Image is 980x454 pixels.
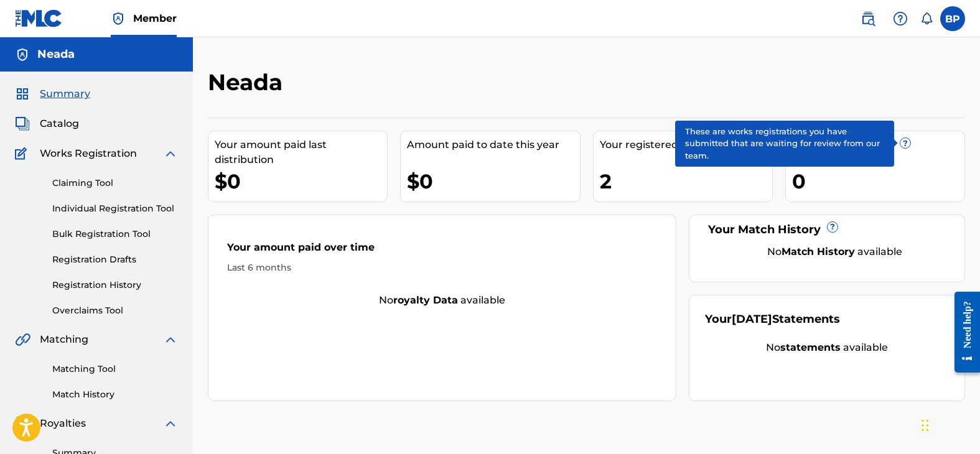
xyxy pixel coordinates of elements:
a: Match History [52,388,178,401]
a: Bulk Registration Tool [52,228,178,241]
img: help [893,11,908,26]
a: Claiming Tool [52,177,178,190]
a: Overclaims Tool [52,304,178,317]
h5: Neada [37,47,75,62]
div: Amount paid to date this year [407,137,579,152]
div: Your registered works [600,137,772,152]
img: expand [163,416,178,431]
img: Royalties [15,416,30,431]
img: expand [163,146,178,161]
div: No available [208,293,676,308]
div: Your pending works [792,137,964,152]
div: 0 [792,167,964,195]
div: 2 [600,167,772,195]
div: Your amount paid over time [227,240,657,261]
a: Individual Registration Tool [52,202,178,215]
span: Catalog [40,116,79,131]
div: Help [888,6,913,31]
img: expand [163,332,178,347]
span: ? [828,222,838,232]
iframe: Chat Widget [918,394,980,454]
img: Accounts [15,47,30,62]
div: $0 [215,167,387,195]
div: $0 [407,167,579,195]
div: Last 6 months [227,261,657,274]
div: User Menu [940,6,965,31]
a: Registration Drafts [52,253,178,266]
a: Registration History [52,279,178,292]
div: Your amount paid last distribution [215,137,387,167]
iframe: Resource Center [945,281,980,384]
span: Summary [40,86,90,101]
strong: Match History [782,246,855,257]
span: Works Registration [40,146,137,161]
img: Works Registration [15,146,31,161]
div: Your Match History [705,221,949,238]
img: Summary [15,86,30,101]
a: CatalogCatalog [15,116,79,131]
div: No available [721,244,949,259]
div: Your Statements [705,311,840,328]
span: ? [900,138,910,148]
a: Matching Tool [52,363,178,376]
div: Drag [922,407,929,444]
img: Top Rightsholder [111,11,126,26]
img: search [861,11,875,26]
span: [DATE] [732,312,772,326]
div: No available [705,340,949,355]
div: Notifications [920,12,933,25]
span: Royalties [40,416,86,431]
img: Catalog [15,116,30,131]
strong: royalty data [393,294,458,306]
img: Matching [15,332,30,347]
h2: Neada [208,68,289,96]
span: Matching [40,332,88,347]
a: SummarySummary [15,86,90,101]
a: Public Search [856,6,880,31]
span: Member [133,11,177,25]
img: MLC Logo [15,9,63,27]
strong: statements [780,341,841,353]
